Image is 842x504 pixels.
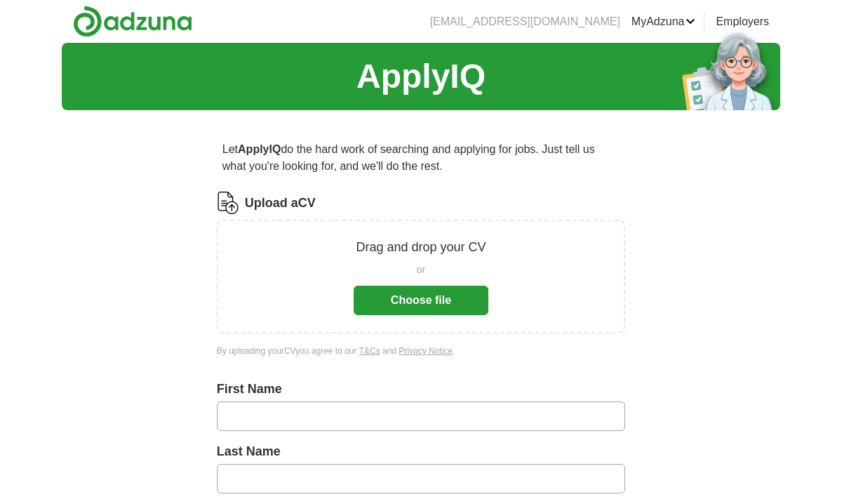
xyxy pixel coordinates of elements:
a: T&Cs [359,346,380,356]
label: First Name [217,380,625,399]
a: Employers [716,13,769,30]
li: [EMAIL_ADDRESS][DOMAIN_NAME] [430,13,620,30]
label: Upload a CV [245,194,316,213]
div: By uploading your CV you agree to our and . [217,345,625,357]
h1: ApplyIQ [356,51,486,102]
p: Let do the hard work of searching and applying for jobs. Just tell us what you're looking for, an... [217,135,625,180]
a: Privacy Notice [399,346,453,356]
a: MyAdzuna [631,13,696,30]
span: or [417,263,425,277]
label: Last Name [217,442,625,461]
strong: ApplyIQ [238,143,281,155]
img: CV Icon [217,192,239,214]
p: Drag and drop your CV [356,238,486,257]
button: Choose file [354,286,488,315]
img: Adzuna logo [73,6,192,37]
